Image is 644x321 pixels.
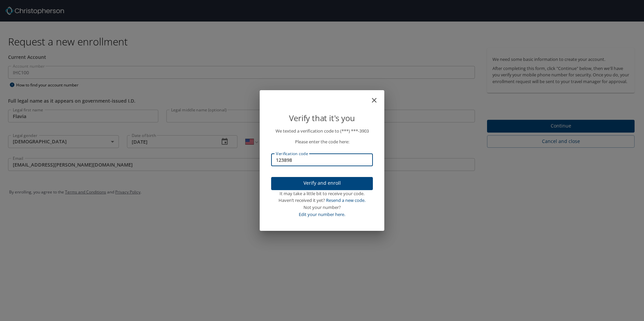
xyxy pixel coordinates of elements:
span: Verify and enroll [277,179,367,187]
p: Verify that it's you [271,112,373,124]
div: Haven’t received it yet? [271,197,373,204]
a: Resend a new code. [326,197,365,203]
a: Edit your number here. [299,211,345,217]
p: Please enter the code here: [271,138,373,145]
button: close [374,93,382,101]
button: Verify and enroll [271,177,373,190]
div: It may take a little bit to receive your code. [271,190,373,197]
div: Not your number? [271,204,373,211]
p: We texted a verification code to (***) ***- 3903 [271,128,373,135]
